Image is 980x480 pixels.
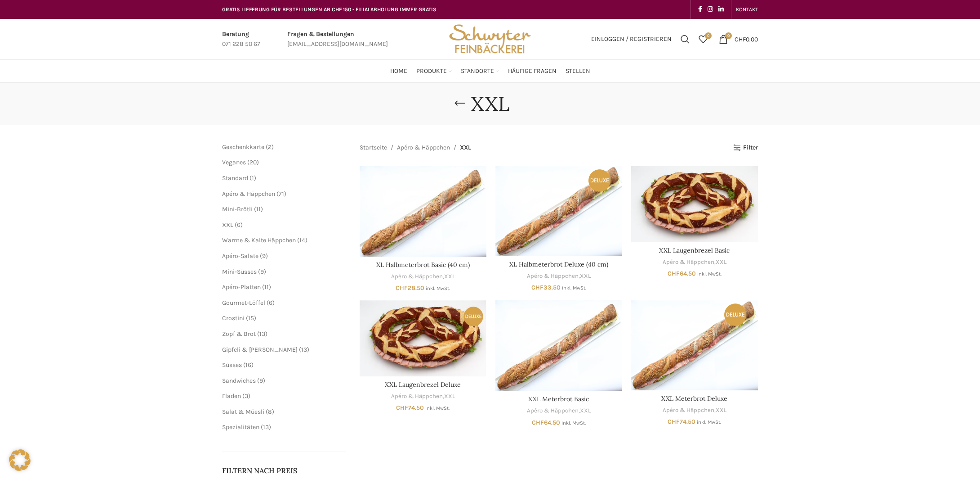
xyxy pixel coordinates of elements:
[279,190,284,198] span: 71
[509,260,608,268] a: XL Halbmeterbrot Deluxe (40 cm)
[668,270,696,277] bdi: 64.50
[735,35,746,43] span: CHF
[360,272,486,281] div: ,
[631,406,758,415] div: ,
[444,392,455,401] a: XXL
[222,143,264,151] span: Geschenkkarte
[222,29,260,50] a: Infobox link
[248,314,254,322] span: 15
[661,394,727,403] a: XXL Meterbrot Deluxe
[527,407,579,415] a: Apéro & Häppchen
[222,392,241,400] span: Fladen
[663,406,714,415] a: Apéro & Häppchen
[396,404,408,412] span: CHF
[269,299,272,307] span: 6
[426,285,450,291] small: inkl. MwSt.
[245,392,248,400] span: 3
[222,268,257,276] span: Mini-Süsses
[531,284,561,291] bdi: 33.50
[396,284,424,292] bdi: 28.50
[495,166,622,256] a: XL Halbmeterbrot Deluxe (40 cm)
[222,346,298,353] a: Gipfeli & [PERSON_NAME]
[390,62,407,80] a: Home
[694,30,712,48] a: 0
[385,380,461,389] a: XXL Laugenbrezel Deluxe
[528,395,589,403] a: XXL Meterbrot Basic
[591,36,672,42] span: Einloggen / Registrieren
[416,67,447,76] span: Produkte
[222,283,261,291] a: Apéro-Platten
[222,314,245,322] span: Crostini
[446,35,534,42] a: Site logo
[360,392,486,401] div: ,
[397,143,450,153] a: Apéro & Häppchen
[631,300,758,390] a: XXL Meterbrot Deluxe
[268,408,272,416] span: 8
[390,67,407,76] span: Home
[222,190,275,198] a: Apéro & Häppchen
[580,407,591,415] a: XXL
[461,67,494,76] span: Standorte
[631,258,758,267] div: ,
[495,300,622,391] a: XXL Meterbrot Basic
[237,221,241,229] span: 6
[449,95,471,113] a: Go back
[416,62,452,80] a: Produkte
[659,246,730,254] a: XXL Laugenbrezel Basic
[245,361,251,369] span: 16
[263,423,269,431] span: 13
[222,252,258,260] span: Apéro-Salate
[222,221,233,229] a: XXL
[360,143,387,153] a: Startseite
[461,62,499,80] a: Standorte
[260,268,264,276] span: 9
[566,62,590,80] a: Stellen
[252,174,254,182] span: 1
[444,272,455,281] a: XXL
[391,272,443,281] a: Apéro & Häppchen
[731,0,762,18] div: Secondary navigation
[222,174,248,182] a: Standard
[532,419,544,426] span: CHF
[222,377,256,385] a: Sandwiches
[222,205,253,213] a: Mini-Brötli
[676,30,694,48] a: Suchen
[222,361,242,369] span: Süsses
[735,35,758,43] bdi: 0.00
[425,405,450,411] small: inkl. MwSt.
[716,258,726,267] a: XXL
[360,300,486,376] a: XXL Laugenbrezel Deluxe
[716,3,726,16] a: Linkedin social link
[222,330,256,338] a: Zopf & Brot
[580,272,591,281] a: XXL
[566,67,590,76] span: Stellen
[256,205,261,213] span: 11
[562,285,586,291] small: inkl. MwSt.
[301,346,307,353] span: 13
[663,258,714,267] a: Apéro & Häppchen
[249,158,257,166] span: 20
[287,29,388,50] a: Infobox link
[360,143,471,153] nav: Breadcrumb
[697,419,721,425] small: inkl. MwSt.
[527,272,579,281] a: Apéro & Häppchen
[222,466,346,475] h5: Filtern nach Preis
[705,32,712,39] span: 0
[360,166,486,257] a: XL Halbmeterbrot Basic (40 cm)
[697,271,722,277] small: inkl. MwSt.
[391,392,443,401] a: Apéro & Häppchen
[222,408,264,416] a: Salat & Müesli
[376,261,470,269] a: XL Halbmeterbrot Basic (40 cm)
[222,236,296,244] a: Warme & Kalte Häppchen
[736,0,758,18] a: KONTAKT
[262,252,266,260] span: 9
[508,67,557,76] span: Häufige Fragen
[222,423,259,431] a: Spezialitäten
[668,418,680,426] span: CHF
[259,377,263,385] span: 9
